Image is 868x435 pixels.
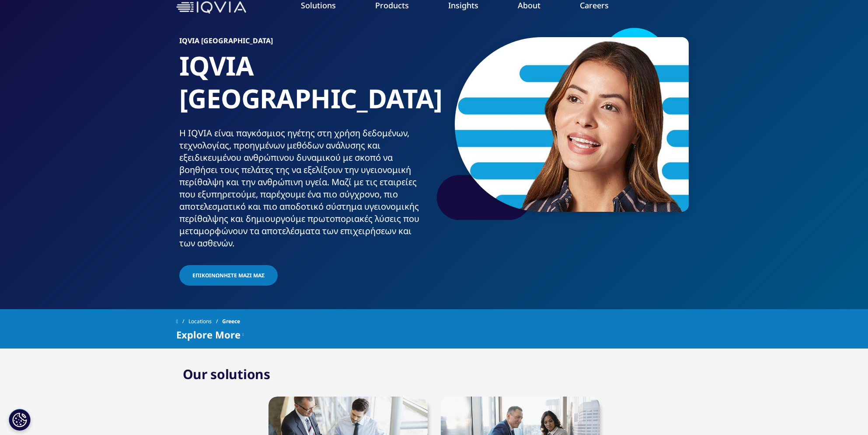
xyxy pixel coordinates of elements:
span: Επικοινωνήστε μαζί μας [192,272,265,279]
h6: IQVIA ​[GEOGRAPHIC_DATA] [179,37,431,49]
a: Επικοινωνήστε μαζί μας [179,265,278,286]
h2: Our solutions [183,366,270,383]
div: Η IQVIA είναι παγκόσμιος ηγέτης στη χρήση δεδομένων, τεχνολογίας, προηγμένων μεθόδων ανάλυσης και... [179,127,431,249]
h1: IQVIA [GEOGRAPHIC_DATA] [179,49,431,127]
span: Explore More [176,329,241,340]
a: Locations [188,314,222,329]
img: 15_rbuportraitoption.jpg [455,37,689,212]
span: Greece [222,314,240,329]
button: Cookies Settings [9,409,31,431]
